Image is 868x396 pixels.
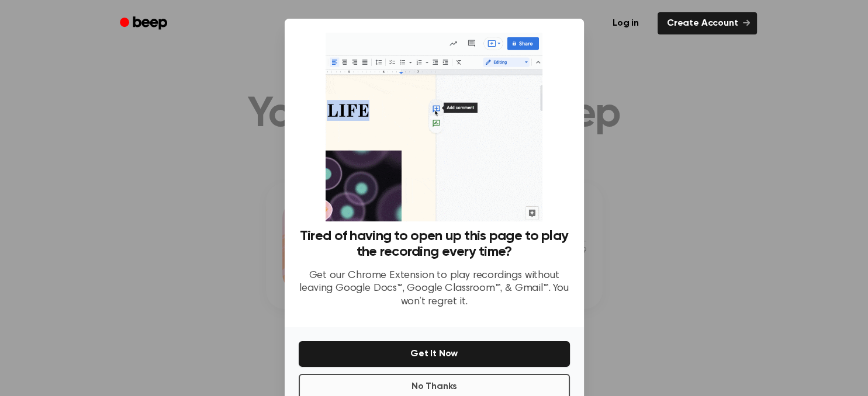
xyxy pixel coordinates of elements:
[299,269,570,309] p: Get our Chrome Extension to play recordings without leaving Google Docs™, Google Classroom™, & Gm...
[658,12,757,34] a: Create Account
[112,12,178,35] a: Beep
[299,341,570,367] button: Get It Now
[601,10,651,37] a: Log in
[299,228,570,260] h3: Tired of having to open up this page to play the recording every time?
[326,33,542,221] img: Beep extension in action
